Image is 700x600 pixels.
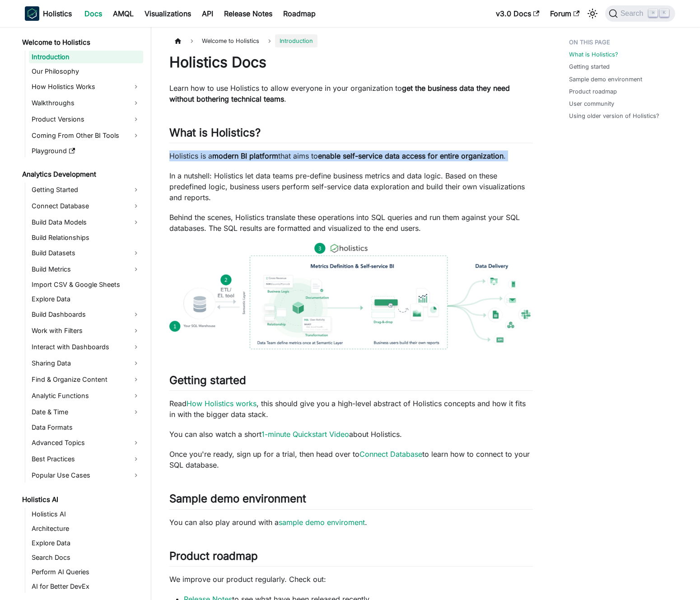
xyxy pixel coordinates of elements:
a: Date & Time [29,405,143,419]
a: HolisticsHolistics [25,6,72,21]
a: Release Notes [219,6,278,21]
button: Search (Command+K) [605,5,675,22]
a: Product Versions [29,112,143,127]
nav: Docs sidebar [16,27,151,600]
a: Best Practices [29,452,143,466]
a: Analytics Development [19,168,143,181]
kbd: ⌘ [649,9,658,17]
a: Analytic Functions [29,389,143,403]
a: Getting started [569,62,610,71]
a: Introduction [29,51,143,63]
a: 1-minute Quickstart Video [261,430,349,439]
a: What is Holistics? [569,50,618,59]
a: Using older version of Holistics? [569,112,659,120]
span: Welcome to Holistics [197,34,264,47]
a: Sample demo environment [569,75,642,84]
span: Introduction [275,34,317,47]
a: Our Philosophy [29,65,143,78]
a: Work with Filters [29,323,143,338]
b: Holistics [43,8,72,19]
a: Build Data Models [29,215,143,230]
button: Switch between dark and light mode (currently light mode) [585,6,600,21]
a: How Holistics works [187,399,257,408]
a: Walkthroughs [29,96,143,110]
a: Import CSV & Google Sheets [29,278,143,291]
p: Holistics is a that aims to . [169,150,533,161]
a: Explore Data [29,537,143,549]
a: Roadmap [278,6,321,21]
a: Interact with Dashboards [29,340,143,354]
kbd: K [660,9,669,17]
a: Welcome to Holistics [19,36,143,49]
h2: What is Holistics? [169,126,533,143]
img: How Holistics fits in your Data Stack [169,243,533,349]
a: Build Relationships [29,231,143,244]
a: How Holistics Works [29,80,143,94]
a: Build Metrics [29,262,143,277]
a: AI for Better DevEx [29,580,143,593]
a: Find & Organize Content [29,372,143,387]
a: User community [569,99,614,108]
p: We improve our product regularly. Check out: [169,574,533,585]
a: Data Formats [29,421,143,434]
a: Sharing Data [29,356,143,370]
p: Behind the scenes, Holistics translate these operations into SQL queries and run them against you... [169,212,533,234]
a: Architecture [29,522,143,535]
a: AMQL [107,6,139,21]
p: Read , this should give you a high-level abstract of Holistics concepts and how it fits in with t... [169,398,533,420]
h2: Getting started [169,374,533,391]
a: Explore Data [29,293,143,305]
img: Holistics [25,6,39,21]
a: Connect Database [29,199,143,213]
a: Playground [29,145,143,157]
a: Holistics AI [19,493,143,506]
a: Getting Started [29,183,143,197]
a: Popular Use Cases [29,468,143,483]
a: Connect Database [359,450,422,459]
a: Home page [169,34,187,47]
p: Once you're ready, sign up for a trial, then head over to to learn how to connect to your SQL dat... [169,449,533,470]
a: Build Dashboards [29,307,143,322]
h2: Sample demo environment [169,492,533,509]
a: Product roadmap [569,87,617,96]
a: sample demo enviroment [279,518,365,527]
p: In a nutshell: Holistics let data teams pre-define business metrics and data logic. Based on thes... [169,170,533,203]
h2: Product roadmap [169,549,533,567]
a: Build Datasets [29,246,143,260]
h1: Holistics Docs [169,53,533,71]
nav: Breadcrumbs [169,34,533,47]
a: Perform AI Queries [29,566,143,578]
a: API [196,6,219,21]
p: You can also play around with a . [169,517,533,528]
a: v3.0 Docs [490,6,545,21]
a: Advanced Topics [29,436,143,450]
strong: enable self-service data access for entire organization [318,151,504,160]
p: You can also watch a short about Holistics. [169,429,533,440]
p: Learn how to use Holistics to allow everyone in your organization to . [169,83,533,104]
a: Forum [545,6,585,21]
strong: modern BI platform [212,151,278,160]
a: Holistics AI [29,508,143,520]
span: Search [618,9,649,18]
a: Coming From Other BI Tools [29,128,143,143]
a: Visualizations [139,6,196,21]
a: Docs [79,6,107,21]
a: Search Docs [29,551,143,564]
